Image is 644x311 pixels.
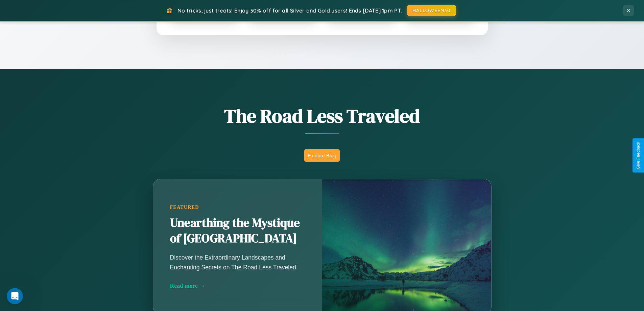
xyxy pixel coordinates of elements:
iframe: Intercom live chat [7,288,23,304]
div: Featured [170,204,305,210]
p: Discover the Extraordinary Landscapes and Enchanting Secrets on The Road Less Traveled. [170,253,305,272]
span: No tricks, just treats! Enjoy 30% off for all Silver and Gold users! Ends [DATE] 1pm PT. [177,7,402,14]
h1: The Road Less Traveled [119,103,525,129]
div: Read more → [170,282,305,289]
div: Give Feedback [636,142,641,169]
h2: Unearthing the Mystique of [GEOGRAPHIC_DATA] [170,215,305,246]
button: HALLOWEEN30 [407,5,456,16]
button: Explore Blog [304,149,340,162]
